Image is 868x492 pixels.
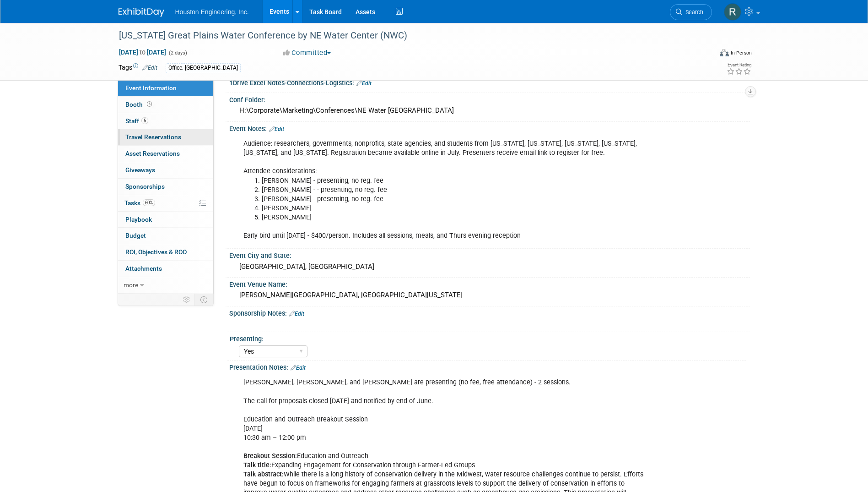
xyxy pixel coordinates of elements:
[125,101,154,108] span: Booth
[230,332,746,344] div: Presenting:
[229,76,750,88] div: 1Drive Excel Notes-Connections-Logistics:
[118,212,213,228] a: Playbook
[262,195,644,204] li: [PERSON_NAME] - presenting, no reg. fee
[124,199,155,207] span: Tasks
[125,150,180,157] span: Asset Reservations
[720,49,729,56] img: Format-Inperson.png
[125,216,152,223] span: Playbook
[118,113,213,129] a: Staff5
[119,8,164,17] img: ExhibitDay
[262,204,644,213] li: [PERSON_NAME]
[269,126,284,132] a: Edit
[262,213,644,222] li: [PERSON_NAME]
[243,470,284,478] b: Talk abstract:
[280,48,334,58] button: Committed
[229,361,750,372] div: Presentation Notes:
[142,65,157,71] a: Edit
[118,179,213,195] a: Sponsorships
[118,228,213,244] a: Budget
[179,294,195,306] td: Personalize Event Tab Strip
[237,135,649,245] div: Audience: researchers, governments, nonprofits, state agencies, and students from [US_STATE], [US...
[229,306,750,318] div: Sponsorship Notes:
[236,260,743,274] div: [GEOGRAPHIC_DATA], [GEOGRAPHIC_DATA]
[118,195,213,211] a: Tasks60%
[682,9,703,16] span: Search
[125,265,162,272] span: Attachments
[125,84,177,92] span: Event Information
[289,311,304,317] a: Edit
[262,176,644,186] li: [PERSON_NAME] - presenting, no reg. fee
[168,50,187,56] span: (2 days)
[145,101,154,108] span: Booth not reserved yet
[125,248,187,256] span: ROI, Objectives & ROO
[118,162,213,178] a: Giveaways
[119,63,157,73] td: Tags
[125,117,148,125] span: Staff
[118,146,213,162] a: Asset Reservations
[125,166,155,174] span: Giveaways
[118,244,213,260] a: ROI, Objectives & ROO
[116,27,698,44] div: [US_STATE] Great Plains Water Conference by NE Water Center (NWC)
[118,261,213,277] a: Attachments
[229,93,750,104] div: Conf Folder:
[236,104,743,118] div: H:\Corporate\Marketing\Conferences\NE Water [GEOGRAPHIC_DATA]
[670,4,712,20] a: Search
[118,80,213,96] a: Event Information
[243,461,271,469] b: Talk title:
[724,3,741,21] img: Rachel Olm
[229,122,750,134] div: Event Notes:
[356,80,372,87] a: Edit
[143,199,155,206] span: 60%
[229,249,750,260] div: Event City and State:
[138,49,147,56] span: to
[166,63,241,73] div: Office: [GEOGRAPHIC_DATA]
[236,288,743,302] div: [PERSON_NAME][GEOGRAPHIC_DATA], [GEOGRAPHIC_DATA][US_STATE]
[229,278,750,289] div: Event Venue Name:
[175,8,249,16] span: Houston Engineering, Inc.
[730,49,752,56] div: In-Person
[125,133,181,141] span: Travel Reservations
[118,129,213,145] a: Travel Reservations
[119,48,167,56] span: [DATE] [DATE]
[125,232,146,239] span: Budget
[118,97,213,113] a: Booth
[243,452,297,460] b: Breakout Session:
[118,277,213,293] a: more
[124,281,138,289] span: more
[194,294,213,306] td: Toggle Event Tabs
[125,183,165,190] span: Sponsorships
[141,117,148,124] span: 5
[658,48,752,61] div: Event Format
[727,63,751,67] div: Event Rating
[262,186,644,195] li: [PERSON_NAME] - - presenting, no reg. fee
[291,365,306,371] a: Edit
